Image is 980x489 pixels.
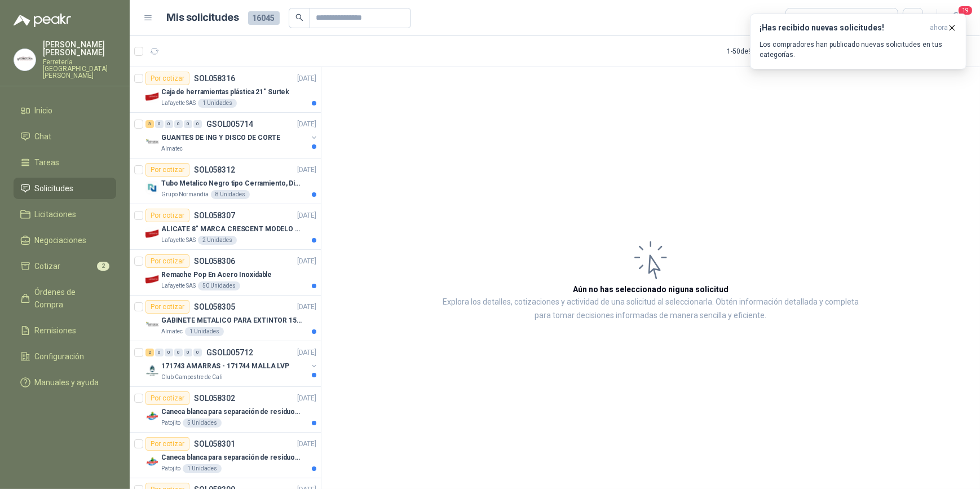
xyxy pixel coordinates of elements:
div: Por cotizar [145,72,189,85]
p: GSOL005712 [206,349,253,356]
a: Licitaciones [14,204,116,225]
p: Patojito [161,464,180,473]
p: Almatec [161,327,183,336]
a: 3 0 0 0 0 0 GSOL005714[DATE] Company LogoGUANTES DE ING Y DISCO DE CORTEAlmatec [145,117,319,153]
span: ahora [930,23,948,33]
p: Explora los detalles, cotizaciones y actividad de una solicitud al seleccionarla. Obtén informaci... [434,296,867,323]
img: Company Logo [145,364,159,377]
p: [PERSON_NAME] [PERSON_NAME] [43,41,116,56]
a: 2 0 0 0 0 0 GSOL005712[DATE] Company Logo171743 AMARRAS - 171744 MALLA LVPClub Campestre de Cali [145,346,319,382]
img: Company Logo [145,135,159,149]
div: 0 [184,120,192,128]
img: Company Logo [145,409,159,423]
span: 2 [97,262,109,271]
p: Patojito [161,418,180,428]
div: 0 [165,349,173,356]
p: Lafayette SAS [161,236,196,245]
div: 0 [184,349,192,356]
div: 0 [155,120,164,128]
p: [DATE] [297,210,316,221]
div: Por cotizar [145,300,189,314]
span: Cotizar [35,260,61,272]
a: Por cotizarSOL058307[DATE] Company LogoALICATE 8" MARCA CRESCENT MODELO 38008tvLafayette SAS2 Uni... [130,204,321,250]
a: Configuración [14,346,116,367]
button: ¡Has recibido nuevas solicitudes!ahora Los compradores han publicado nuevas solicitudes en tus ca... [750,14,966,69]
p: [DATE] [297,302,316,312]
div: Por cotizar [145,254,189,268]
p: Caneca blanca para separación de residuos 10 LT [161,452,302,463]
span: Configuración [35,350,85,363]
p: Club Campestre de Cali [161,373,223,382]
img: Company Logo [145,227,159,240]
p: [DATE] [297,73,316,84]
h3: ¡Has recibido nuevas solicitudes! [760,23,925,33]
p: Caneca blanca para separación de residuos 121 LT [161,407,302,417]
div: Por cotizar [145,209,189,222]
p: [DATE] [297,256,316,267]
p: SOL058302 [194,394,235,402]
p: GUANTES DE ING Y DISCO DE CORTE [161,133,280,143]
a: Solicitudes [14,178,116,199]
a: Por cotizarSOL058302[DATE] Company LogoCaneca blanca para separación de residuos 121 LTPatojito5 ... [130,387,321,433]
span: Solicitudes [35,182,74,195]
h3: Aún no has seleccionado niguna solicitud [573,283,729,296]
img: Company Logo [145,318,159,332]
span: Licitaciones [35,208,77,221]
span: 19 [957,5,973,16]
p: [DATE] [297,347,316,358]
p: GABINETE METALICO PARA EXTINTOR 15 LB [161,315,302,326]
a: Cotizar2 [14,255,116,277]
p: SOL058316 [194,74,235,82]
img: Logo peakr [14,14,71,27]
a: Remisiones [14,320,116,341]
p: Ferretería [GEOGRAPHIC_DATA][PERSON_NAME] [43,59,116,79]
span: 16045 [248,11,280,25]
a: Por cotizarSOL058306[DATE] Company LogoRemache Pop En Acero InoxidableLafayette SAS50 Unidades [130,250,321,296]
span: Órdenes de Compra [35,286,105,311]
p: [DATE] [297,165,316,175]
a: Inicio [14,100,116,121]
div: 5 Unidades [183,418,222,428]
a: Órdenes de Compra [14,281,116,315]
p: GSOL005714 [206,120,253,128]
a: Por cotizarSOL058312[DATE] Company LogoTubo Metalico Negro tipo Cerramiento, Diametro 1-1/2", Esp... [130,158,321,204]
p: SOL058307 [194,212,235,219]
span: Chat [35,130,52,143]
span: Tareas [35,156,60,169]
div: 2 Unidades [198,236,237,245]
div: 1 Unidades [198,99,237,108]
img: Company Logo [145,90,159,103]
div: 1 - 50 de 9224 [727,42,800,60]
p: Lafayette SAS [161,281,196,290]
div: 0 [174,349,183,356]
a: Manuales y ayuda [14,372,116,393]
div: 1 Unidades [183,464,222,473]
span: Remisiones [35,324,77,337]
span: Negociaciones [35,234,87,246]
a: Por cotizarSOL058316[DATE] Company LogoCaja de herramientas plástica 21" SurtekLafayette SAS1 Uni... [130,67,321,113]
div: 2 [145,349,154,356]
div: 3 [145,120,154,128]
div: 1 Unidades [185,327,224,336]
p: Los compradores han publicado nuevas solicitudes en tus categorías. [760,39,957,60]
a: Por cotizarSOL058301[DATE] Company LogoCaneca blanca para separación de residuos 10 LTPatojito1 U... [130,433,321,478]
p: 171743 AMARRAS - 171744 MALLA LVP [161,361,289,372]
span: search [295,14,303,21]
img: Company Logo [145,272,159,286]
img: Company Logo [145,455,159,469]
div: Por cotizar [145,163,189,177]
p: SOL058306 [194,257,235,265]
button: 19 [946,8,966,28]
div: 8 Unidades [211,190,250,199]
p: Lafayette SAS [161,99,196,108]
p: [DATE] [297,119,316,130]
div: Por cotizar [145,391,189,405]
div: Por cotizar [145,437,189,451]
p: Almatec [161,144,183,153]
a: Tareas [14,152,116,173]
h1: Mis solicitudes [167,10,239,26]
p: [DATE] [297,393,316,404]
p: SOL058301 [194,440,235,448]
p: ALICATE 8" MARCA CRESCENT MODELO 38008tv [161,224,302,235]
div: 0 [193,120,202,128]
